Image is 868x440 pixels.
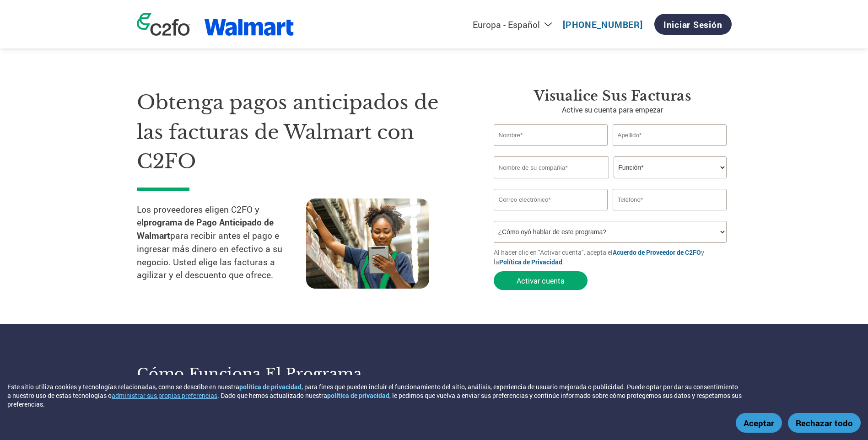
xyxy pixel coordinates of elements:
[494,88,732,104] h3: Visualice sus facturas
[613,124,727,146] input: Apellido*
[137,203,306,282] p: Los proveedores eligen C2FO y el para recibir antes el pago e ingresar más dinero en efectivo a s...
[112,391,217,400] button: administrar sus propias preferencias
[137,365,423,383] h3: Cómo funciona el programa
[137,216,274,241] strong: programa de Pago Anticipado de Walmart
[494,179,727,185] div: Invalid company name or company name is too long
[613,211,727,217] div: Inavlid Phone Number
[563,19,643,30] a: [PHONE_NUMBER]
[306,199,429,289] img: supply chain worker
[239,382,302,391] a: política de privacidad
[614,156,727,178] select: Title/Role
[788,413,861,433] button: Rechazar todo
[494,247,732,267] p: Al hacer clic en "Activar cuenta", acepta el y la .
[137,88,466,177] h1: Obtenga pagos anticipados de las facturas de Walmart con C2FO
[494,271,588,290] button: Activar cuenta
[494,147,608,153] div: Invalid first name or first name is too long
[736,413,782,433] button: Aceptar
[613,147,727,153] div: Invalid last name or last name is too long
[7,382,742,408] div: Este sitio utiliza cookies y tecnologías relacionadas, como se describe en nuestra , para fines q...
[327,391,389,400] a: política de privacidad
[613,189,727,210] input: Teléfono*
[499,258,562,266] a: Política de Privacidad
[494,124,608,146] input: Nombre*
[494,211,608,217] div: Inavlid Email Address
[613,248,701,257] a: Acuerdo de Proveedor de C2FO
[494,156,609,178] input: Nombre de su compañía*
[204,19,294,36] img: Walmart
[137,13,190,36] img: c2fo logo
[494,189,608,210] input: Invalid Email format
[654,14,732,35] a: Iniciar sesión
[494,104,732,115] p: Active su cuenta para empezar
